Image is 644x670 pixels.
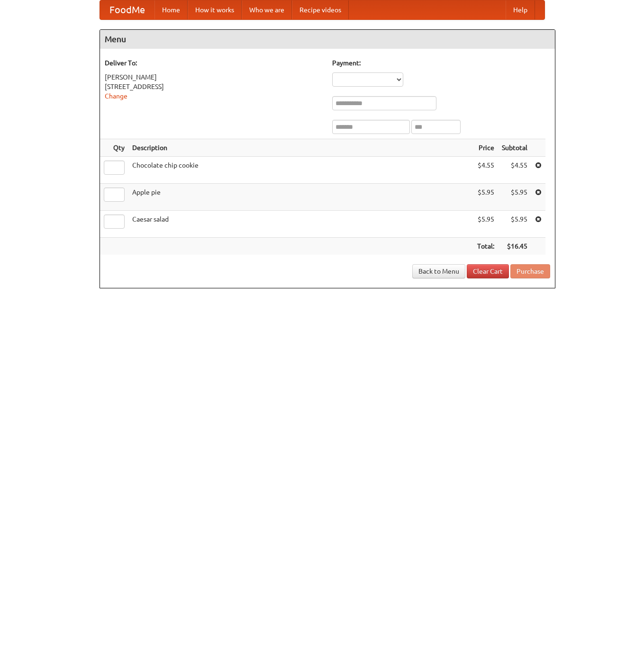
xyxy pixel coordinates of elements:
[473,211,498,238] td: $5.95
[100,30,555,49] h4: Menu
[473,184,498,211] td: $5.95
[105,72,323,82] div: [PERSON_NAME]
[154,0,188,19] a: Home
[105,92,127,100] a: Change
[467,264,509,278] a: Clear Cart
[242,0,292,19] a: Who we are
[128,157,473,184] td: Chocolate chip cookie
[473,157,498,184] td: $4.55
[498,211,531,238] td: $5.95
[188,0,242,19] a: How it works
[100,139,128,157] th: Qty
[498,184,531,211] td: $5.95
[498,139,531,157] th: Subtotal
[105,82,323,91] div: [STREET_ADDRESS]
[105,58,323,68] h5: Deliver To:
[292,0,349,19] a: Recipe videos
[128,139,473,157] th: Description
[128,211,473,238] td: Caesar salad
[473,139,498,157] th: Price
[498,157,531,184] td: $4.55
[128,184,473,211] td: Apple pie
[506,0,535,19] a: Help
[473,238,498,255] th: Total:
[498,238,531,255] th: $16.45
[412,264,465,278] a: Back to Menu
[510,264,550,278] button: Purchase
[100,0,154,19] a: FoodMe
[332,58,550,68] h5: Payment:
